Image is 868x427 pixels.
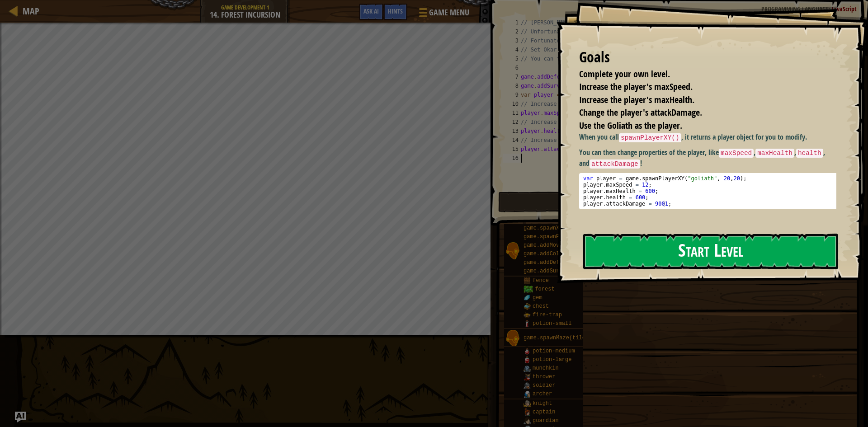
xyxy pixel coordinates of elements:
[359,4,383,20] button: Ask AI
[533,382,555,389] span: soldier
[533,400,552,407] span: knight
[524,242,602,249] span: game.addMoveGoalXY(x, y)
[579,80,693,93] span: Increase the player's maxSpeed.
[524,347,531,355] img: portrait.png
[524,234,621,240] span: game.spawnPlayerXY(type, x, y)
[568,68,834,81] li: Complete your own level.
[568,94,834,107] li: Increase the player's maxHealth.
[524,390,531,398] img: portrait.png
[503,136,521,145] div: 14
[503,90,521,99] div: 9
[583,234,838,269] button: Start Level
[533,365,559,371] span: munchkin
[533,391,552,397] span: archer
[533,277,549,284] span: fence
[568,80,834,94] li: Increase the player's maxSpeed.
[503,45,521,54] div: 4
[503,72,521,81] div: 7
[579,68,670,80] span: Complete your own level.
[524,400,531,407] img: portrait.png
[755,149,794,158] code: maxHealth
[533,320,571,327] span: potion-small
[388,7,403,15] span: Hints
[524,365,531,372] img: portrait.png
[503,18,521,27] div: 1
[719,149,754,158] code: maxSpeed
[503,108,521,117] div: 11
[533,295,542,301] span: gem
[524,286,533,293] img: trees_1.png
[503,99,521,108] div: 10
[503,117,521,127] div: 12
[524,251,611,257] span: game.addCollectGoal(amount)
[579,94,694,106] span: Increase the player's maxHealth.
[429,7,469,19] span: Game Menu
[796,149,823,158] code: health
[533,409,555,415] span: captain
[619,133,681,142] code: spawnPlayerXY()
[524,225,602,231] span: game.spawnXY(type, x, y)
[503,154,521,163] div: 16
[590,160,640,169] code: attackDamage
[524,277,531,284] img: portrait.png
[535,286,554,292] span: forest
[533,348,575,354] span: potion-medium
[15,412,26,422] button: Ask AI
[503,81,521,90] div: 8
[524,356,531,363] img: portrait.png
[524,408,531,416] img: portrait.png
[524,320,531,327] img: portrait.png
[503,127,521,136] div: 13
[533,312,562,318] span: fire-trap
[524,335,621,341] span: game.spawnMaze(tileType, seed)
[524,417,531,424] img: portrait.png
[533,374,555,380] span: thrower
[533,303,549,310] span: chest
[503,54,521,63] div: 5
[503,27,521,36] div: 2
[524,268,615,274] span: game.addSurviveGoal(seconds)
[568,119,834,132] li: Use the Goliath as the player.
[412,4,475,25] button: Game Menu
[524,373,531,380] img: portrait.png
[533,357,571,363] span: potion-large
[579,147,843,169] p: You can then change properties of the player, like , , , and !
[579,106,702,118] span: Change the player's attackDamage.
[579,47,836,68] div: Goals
[498,192,854,212] button: Play
[363,7,379,15] span: Ask AI
[503,63,521,72] div: 6
[504,242,521,259] img: portrait.png
[504,330,521,347] img: portrait.png
[568,106,834,119] li: Change the player's attackDamage.
[579,132,843,143] p: When you call , it returns a player object for you to modify.
[503,145,521,154] div: 15
[579,119,682,131] span: Use the Goliath as the player.
[524,311,531,319] img: portrait.png
[524,294,531,301] img: portrait.png
[524,303,531,310] img: portrait.png
[18,5,39,17] a: Map
[524,382,531,389] img: portrait.png
[503,36,521,45] div: 3
[524,259,608,266] span: game.addDefeatGoal(amount)
[533,418,559,424] span: guardian
[23,5,39,17] span: Map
